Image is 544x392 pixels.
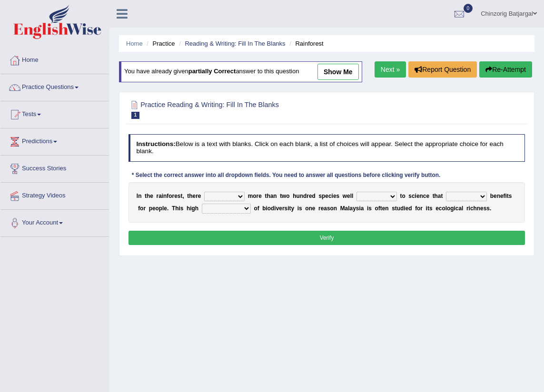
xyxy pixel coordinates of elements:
b: u [397,205,400,212]
b: l [462,205,463,212]
b: i [415,193,416,199]
b: m [248,193,253,199]
b: n [385,205,388,212]
b: b [262,205,266,212]
a: Predictions [0,128,109,152]
b: a [158,193,162,199]
a: show me [317,64,359,80]
b: p [149,205,152,212]
b: t [400,193,402,199]
b: e [435,205,439,212]
b: b [490,193,494,199]
b: d [271,205,274,212]
b: t [395,205,397,212]
b: i [505,193,507,199]
b: l [162,205,164,212]
b: T [172,205,175,212]
b: p [159,205,162,212]
b: a [350,205,353,212]
b: r [143,205,146,212]
b: , [182,193,184,199]
b: l [350,193,352,199]
b: a [345,205,348,212]
b: h [435,193,438,199]
b: d [303,193,307,199]
b: g [192,205,195,212]
li: Rainforest [287,39,323,48]
b: e [333,193,336,199]
b: i [266,205,267,212]
b: i [359,205,360,212]
b: h [293,193,296,199]
b: h [195,205,198,212]
b: e [279,205,282,212]
b: s [336,193,340,199]
b: c [470,205,474,212]
button: Verify [129,231,525,245]
b: f [504,193,505,199]
a: Home [0,47,109,71]
b: s [408,193,412,199]
button: Report Question [408,61,477,78]
b: M [340,205,345,212]
b: . [490,205,491,212]
b: o [402,193,405,199]
b: o [447,205,450,212]
b: n [309,205,312,212]
b: n [477,205,480,212]
b: . [167,205,168,212]
b: i [454,205,455,212]
span: 0 [464,4,473,13]
b: o [267,205,271,212]
b: o [254,205,257,212]
a: Reading & Writing: Fill In The Blanks [185,40,285,47]
b: l [352,193,353,199]
b: i [190,205,191,212]
b: n [138,193,141,199]
b: s [484,205,487,212]
b: f [378,205,380,212]
h4: Below is a text with blanks. Click on each blank, a list of choices will appear. Select the appro... [129,134,525,161]
li: Practice [144,39,175,48]
b: e [321,205,324,212]
b: o [442,205,445,212]
b: o [140,205,143,212]
b: r [318,205,321,212]
b: s [429,205,433,212]
b: f [257,205,259,212]
b: i [469,205,470,212]
b: o [156,205,159,212]
b: e [164,205,167,212]
b: d [312,193,316,199]
b: e [347,193,350,199]
b: e [426,193,429,199]
b: s [178,193,181,199]
b: r [420,205,423,212]
b: t [180,193,182,199]
b: w [343,193,347,199]
b: r [466,205,469,212]
b: n [497,193,500,199]
b: i [274,205,276,212]
b: r [307,193,309,199]
b: t [187,193,189,199]
b: i [332,193,333,199]
b: h [267,193,270,199]
b: r [196,193,198,199]
b: o [417,205,420,212]
b: c [412,193,415,199]
b: s [285,205,288,212]
b: y [353,205,356,212]
a: Home [126,40,143,47]
b: s [318,193,322,199]
b: i [426,205,427,212]
b: v [276,205,279,212]
b: t [280,193,282,199]
b: c [439,205,442,212]
b: a [270,193,274,199]
b: s [392,205,395,212]
b: t [380,205,382,212]
b: e [309,193,312,199]
b: f [167,193,168,199]
b: r [257,193,259,199]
